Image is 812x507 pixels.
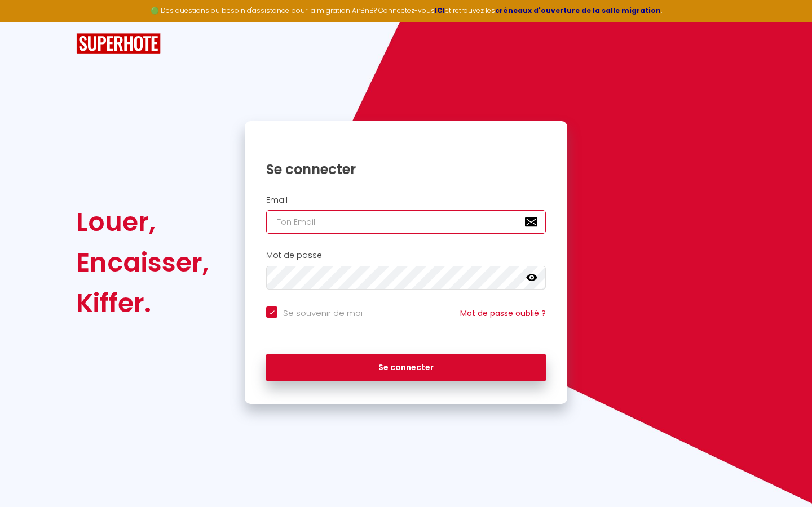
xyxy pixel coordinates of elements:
[435,6,445,15] a: ICI
[76,202,209,242] div: Louer,
[460,308,546,319] a: Mot de passe oublié ?
[76,242,209,283] div: Encaisser,
[266,161,546,178] h1: Se connecter
[76,283,209,323] div: Kiffer.
[76,33,161,54] img: SuperHote logo
[266,354,546,382] button: Se connecter
[266,251,546,260] h2: Mot de passe
[9,5,43,38] button: Ouvrir le widget de chat LiveChat
[266,210,546,234] input: Ton Email
[495,6,661,15] a: créneaux d'ouverture de la salle migration
[266,195,546,205] h2: Email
